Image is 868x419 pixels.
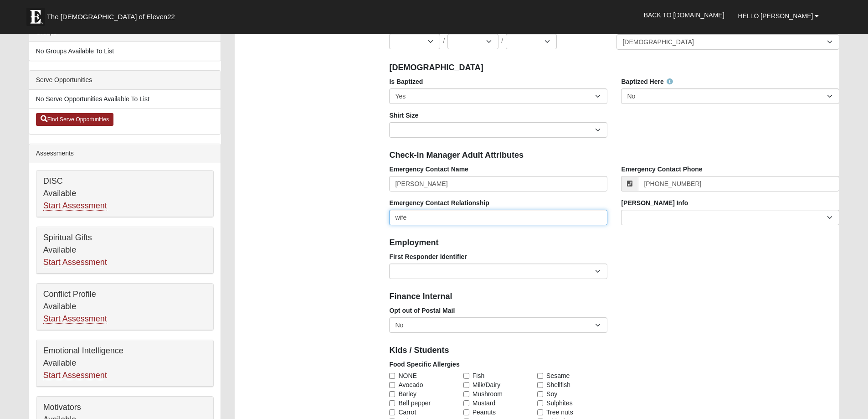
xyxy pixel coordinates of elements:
[473,371,484,380] span: Fish
[473,389,503,398] span: Mushroom
[546,380,570,389] span: Shellfish
[463,391,469,397] input: Mushroom
[22,3,204,26] a: The [DEMOGRAPHIC_DATA] of Eleven22
[389,238,839,248] h4: Employment
[36,227,213,274] div: Spiritual Gifts Available
[389,63,839,73] h4: [DEMOGRAPHIC_DATA]
[29,71,221,90] div: Serve Opportunities
[389,165,468,174] label: Emergency Contact Name
[36,284,213,330] div: Conflict Profile Available
[36,113,114,126] a: Find Serve Opportunities
[389,150,839,160] h4: Check-in Manager Adult Attributes
[463,400,469,406] input: Mustard
[637,4,731,26] a: Back to [DOMAIN_NAME]
[546,389,557,398] span: Soy
[43,314,107,324] a: Start Assessment
[29,42,221,61] li: No Groups Available To List
[43,258,107,267] a: Start Assessment
[36,171,213,217] div: DISC Available
[389,391,395,397] input: Barley
[389,346,839,356] h4: Kids / Students
[537,400,543,406] input: Sulphites
[537,373,543,379] input: Sesame
[43,201,107,211] a: Start Assessment
[463,373,469,379] input: Fish
[389,292,839,302] h4: Finance Internal
[389,306,455,315] label: Opt out of Postal Mail
[473,380,500,389] span: Milk/Dairy
[36,340,213,387] div: Emotional Intelligence Available
[389,111,418,120] label: Shirt Size
[29,144,221,163] div: Assessments
[621,165,702,174] label: Emergency Contact Phone
[731,5,826,27] a: Hello [PERSON_NAME]
[389,77,423,86] label: Is Baptized
[43,371,107,380] a: Start Assessment
[473,408,496,417] span: Peanuts
[398,408,416,417] span: Carrot
[389,400,395,406] input: Bell pepper
[621,77,673,86] label: Baptized Here
[463,409,469,415] input: Peanuts
[537,382,543,388] input: Shellfish
[463,382,469,388] input: Milk/Dairy
[389,373,395,379] input: NONE
[389,252,467,261] label: First Responder Identifier
[546,398,573,408] span: Sulphites
[398,389,416,398] span: Barley
[398,398,431,408] span: Bell pepper
[537,409,543,415] input: Tree nuts
[389,409,395,415] input: Carrot
[443,36,445,46] span: /
[398,380,423,389] span: Avocado
[47,12,175,21] span: The [DEMOGRAPHIC_DATA] of Eleven22
[621,198,688,207] label: [PERSON_NAME] Info
[473,398,496,408] span: Mustard
[389,360,459,369] label: Food Specific Allergies
[546,408,573,417] span: Tree nuts
[398,371,416,380] span: NONE
[537,391,543,397] input: Soy
[546,371,570,380] span: Sesame
[26,8,45,26] img: Eleven22 logo
[389,198,489,207] label: Emergency Contact Relationship
[389,382,395,388] input: Avocado
[738,12,813,20] span: Hello [PERSON_NAME]
[29,90,221,109] li: No Serve Opportunities Available To List
[501,36,503,46] span: /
